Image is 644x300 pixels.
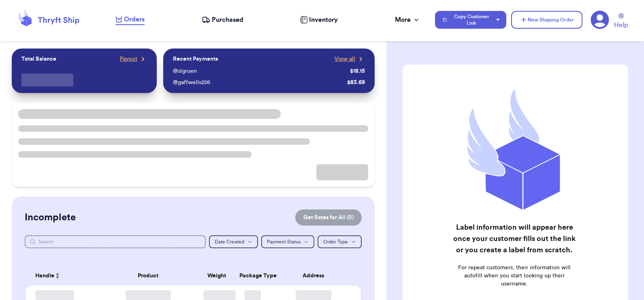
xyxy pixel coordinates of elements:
th: Product [98,266,199,285]
h2: Incomplete [25,211,76,224]
span: Date Created [215,239,244,244]
button: Order Type [318,235,362,248]
p: Recent Payments [173,55,218,63]
span: Payment Status [267,239,301,244]
th: Address [271,266,361,285]
button: Date Created [209,235,258,248]
button: Get Rates for All (0) [295,209,362,226]
th: Package Type [235,266,271,285]
button: New Shipping Order [511,11,582,29]
div: @ slgruen [173,67,347,75]
span: Inventory [309,15,338,25]
div: @ gaffwells226 [173,78,344,87]
a: Help [614,13,628,30]
input: Search [25,235,206,248]
a: Inventory [300,15,338,25]
span: Orders [124,15,145,24]
button: Sort ascending [54,271,61,281]
button: Payment Status [261,235,314,248]
span: Order Type [323,239,348,244]
span: Payout [120,55,137,63]
span: Handle [35,272,54,280]
span: Help [614,20,628,30]
a: Orders [115,15,145,25]
span: Purchased [212,15,243,25]
div: More [395,15,420,25]
div: $ 18.15 [350,67,365,75]
p: Total Balance [21,55,56,63]
p: For repeat customers, their information will autofill when you start looking up their username. [451,264,578,288]
div: $ 83.69 [347,78,365,87]
th: Weight [198,266,235,285]
a: Payout [120,55,147,63]
a: Purchased [202,15,243,25]
a: View all [335,55,365,63]
h2: Label information will appear here once your customer fills out the link or you create a label fr... [451,222,578,256]
button: Copy Customer Link [435,11,506,29]
span: View all [335,55,355,63]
